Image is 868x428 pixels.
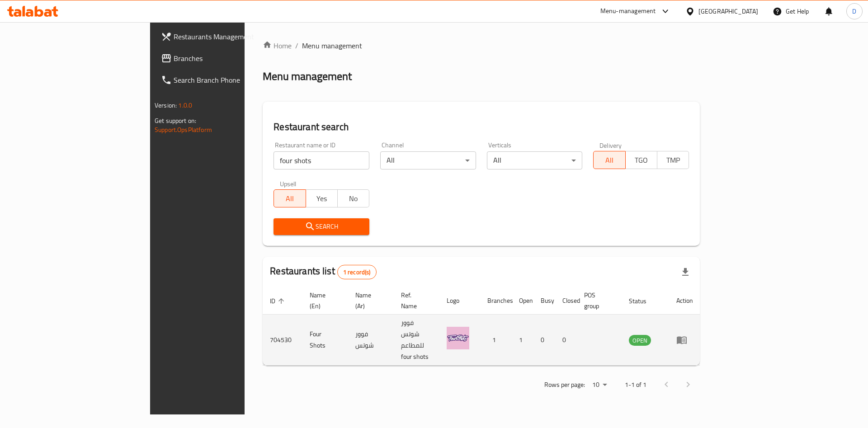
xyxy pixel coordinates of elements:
span: Branches [174,53,288,64]
button: Search [274,218,369,235]
button: All [593,151,625,169]
span: Yes [310,192,334,205]
input: Search for restaurant name or ID.. [274,151,369,169]
a: Support.OpsPlatform [155,124,212,136]
table: enhanced table [263,287,700,366]
div: All [487,151,583,169]
td: 1 [512,315,533,366]
span: POS group [584,290,611,311]
button: TMP [657,151,689,169]
span: All [597,154,622,167]
h2: Menu management [263,69,352,84]
span: Search [281,221,362,232]
span: Name (En) [310,290,337,311]
button: Yes [306,189,338,207]
p: 1-1 of 1 [625,379,646,390]
td: 0 [555,315,577,366]
div: Rows per page: [589,378,610,392]
span: OPEN [629,335,651,346]
span: Restaurants Management [174,31,288,42]
span: No [341,192,366,205]
span: TMP [661,154,685,167]
div: Menu-management [600,6,656,17]
h2: Restaurants list [270,264,376,279]
span: Version: [155,99,177,111]
span: Get support on: [155,115,196,127]
th: Logo [439,287,480,315]
td: فوور شوتس [348,315,394,366]
td: 1 [480,315,512,366]
button: All [274,189,306,207]
th: Closed [555,287,577,315]
span: Status [629,296,658,306]
h2: Restaurant search [274,120,689,134]
a: Restaurants Management [154,26,295,47]
p: Rows per page: [544,379,585,390]
div: [GEOGRAPHIC_DATA] [698,6,758,16]
span: ID [270,296,287,306]
label: Delivery [599,142,622,148]
li: / [295,40,298,51]
span: Name (Ar) [355,290,383,311]
button: No [337,189,369,207]
th: Action [669,287,700,315]
span: TGO [629,154,654,167]
span: Menu management [302,40,362,51]
div: All [380,151,476,169]
span: D [852,6,856,16]
td: 0 [533,315,555,366]
td: فوور شوتس للمطاعم four shots [394,315,439,366]
nav: breadcrumb [263,40,700,51]
div: Total records count [337,265,377,279]
a: Branches [154,47,295,69]
span: Ref. Name [401,290,429,311]
th: Open [512,287,533,315]
th: Busy [533,287,555,315]
span: 1.0.0 [178,99,192,111]
a: Search Branch Phone [154,69,295,91]
div: Export file [675,261,696,283]
span: Search Branch Phone [174,75,288,85]
th: Branches [480,287,512,315]
button: TGO [625,151,657,169]
td: Four Shots [302,315,348,366]
label: Upsell [280,180,297,187]
span: All [278,192,302,205]
span: 1 record(s) [338,268,376,277]
img: Four Shots [447,327,469,349]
